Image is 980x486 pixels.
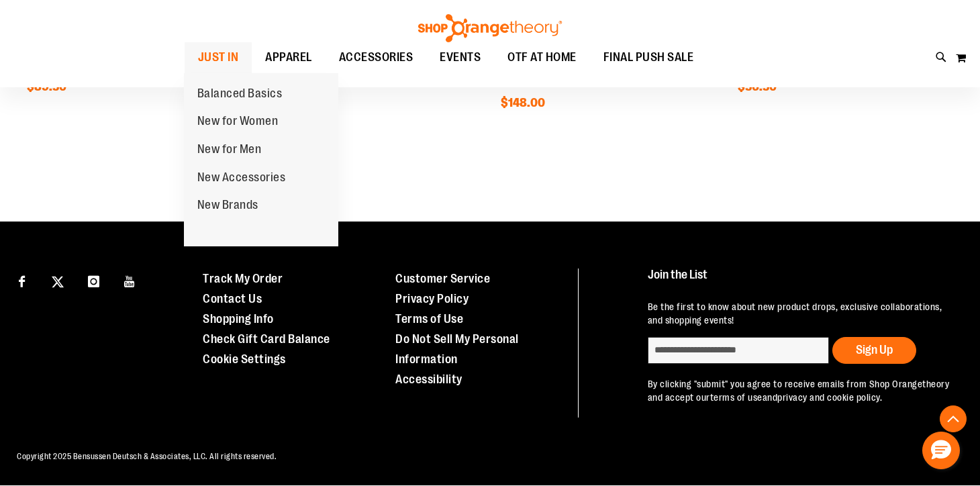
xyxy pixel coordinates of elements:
[197,171,286,187] span: New Accessories
[940,405,967,432] button: Back To Top
[197,87,283,103] span: Balanced Basics
[501,96,547,109] span: $148.00
[46,269,70,292] a: Visit our X page
[777,392,882,403] a: privacy and cookie policy.
[265,42,312,72] span: APPAREL
[648,269,954,293] h4: Join the List
[440,42,481,72] span: EVENTS
[197,198,258,215] span: New Brands
[590,42,707,73] a: FINAL PUSH SALE
[203,352,286,366] a: Cookie Settings
[10,269,34,292] a: Visit our Facebook page
[203,292,262,305] a: Contact Us
[507,42,577,72] span: OTF AT HOME
[395,332,519,366] a: Do Not Sell My Personal Information
[184,136,275,164] a: New for Men
[603,42,694,72] span: FINAL PUSH SALE
[197,142,262,159] span: New for Men
[203,332,330,346] a: Check Gift Card Balance
[648,300,954,327] p: Be the first to know about new product drops, exclusive collaborations, and shopping events!
[648,337,829,364] input: enter email
[252,42,326,73] a: APPAREL
[339,42,413,72] span: ACCESSORIES
[198,42,239,72] span: JUST IN
[17,452,277,461] span: Copyright 2025 Bensussen Deutsch & Associates, LLC. All rights reserved.
[494,42,590,73] a: OTF AT HOME
[203,312,274,326] a: Shopping Info
[426,42,494,73] a: EVENTS
[395,373,462,386] a: Accessibility
[416,14,564,42] img: Shop Orangetheory
[648,377,954,404] p: By clicking "submit" you agree to receive emails from Shop Orangetheory and accept our and
[184,164,299,192] a: New Accessories
[197,114,279,131] span: New for Women
[185,42,252,73] a: JUST IN
[326,42,427,73] a: ACCESSORIES
[832,337,916,364] button: Sign Up
[922,432,960,469] button: Hello, have a question? Let’s chat.
[395,272,490,285] a: Customer Service
[52,276,64,288] img: Twitter
[82,269,105,292] a: Visit our Instagram page
[395,312,463,326] a: Terms of Use
[184,191,272,220] a: New Brands
[118,269,142,292] a: Visit our Youtube page
[395,292,469,305] a: Privacy Policy
[184,80,296,108] a: Balanced Basics
[184,107,292,136] a: New for Women
[184,73,338,247] ul: JUST IN
[856,343,893,356] span: Sign Up
[710,392,763,403] a: terms of use
[203,272,283,285] a: Track My Order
